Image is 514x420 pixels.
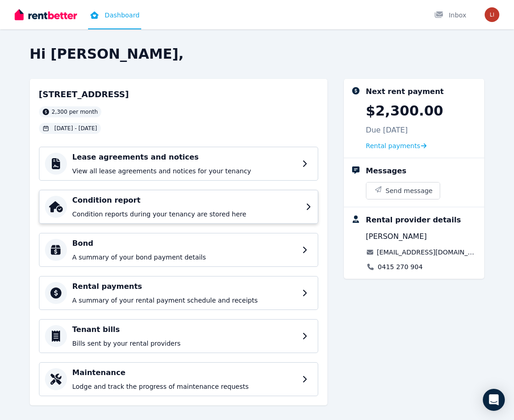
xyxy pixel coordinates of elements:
[366,103,443,119] p: $2,300.00
[485,7,499,22] img: Lisa Frederick Harder
[366,231,427,242] span: [PERSON_NAME]
[72,166,297,176] p: View all lease agreements and notices for your tenancy
[72,367,297,378] h4: Maintenance
[377,248,477,257] a: [EMAIL_ADDRESS][DOMAIN_NAME]
[386,186,433,195] span: Send message
[434,11,466,20] div: Inbox
[366,166,406,177] div: Messages
[72,296,297,305] p: A summary of your rental payment schedule and receipts
[72,253,297,262] p: A summary of your bond payment details
[366,141,427,150] a: Rental payments
[72,210,300,219] p: Condition reports during your tenancy are stored here
[72,281,297,292] h4: Rental payments
[55,125,97,132] span: [DATE] - [DATE]
[378,262,423,271] a: 0415 270 904
[72,238,297,249] h4: Bond
[72,324,297,335] h4: Tenant bills
[366,86,444,97] div: Next rent payment
[72,152,297,163] h4: Lease agreements and notices
[72,382,297,391] p: Lodge and track the progress of maintenance requests
[52,108,98,116] span: 2,300 per month
[15,8,77,22] img: RentBetter
[30,46,485,62] h2: Hi [PERSON_NAME],
[366,125,408,136] p: Due [DATE]
[72,339,297,348] p: Bills sent by your rental providers
[483,389,505,411] div: Open Intercom Messenger
[39,88,129,101] h2: [STREET_ADDRESS]
[366,215,461,226] div: Rental provider details
[366,182,440,199] button: Send message
[72,195,300,206] h4: Condition report
[366,141,420,150] span: Rental payments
